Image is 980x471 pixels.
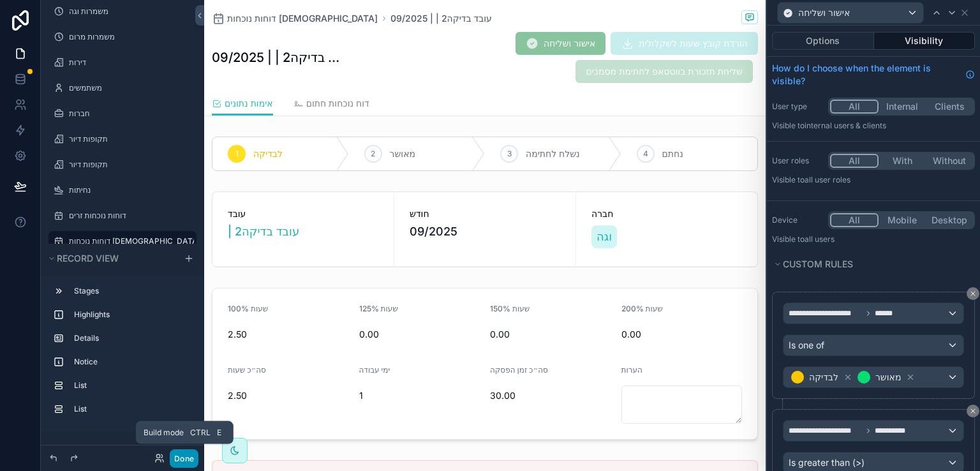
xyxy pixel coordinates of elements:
[212,49,345,66] h1: 09/2025 | | עובד בדיקה2
[170,449,198,468] button: Done
[926,154,973,168] button: Without
[189,426,212,439] span: Ctrl
[227,12,378,25] span: דוחות נוכחות [DEMOGRAPHIC_DATA]
[69,83,189,93] label: משתמשים
[830,213,879,227] button: All
[805,234,835,244] span: all users
[212,92,273,116] a: אימות נתונים
[69,160,189,170] label: תקופות דיור
[772,101,823,112] label: User type
[212,12,378,25] a: דוחות נוכחות [DEMOGRAPHIC_DATA]
[46,250,176,267] button: Record view
[783,258,853,269] span: Custom rules
[789,339,824,352] span: Is one of
[789,456,865,469] span: Is greater than (>)
[74,404,186,414] label: List
[74,357,186,367] label: Notice
[74,380,186,391] label: List
[69,57,189,68] label: דירות
[926,213,973,227] button: Desktop
[390,12,492,25] a: 09/2025 | | עובד בדיקה2
[144,428,184,438] span: Build mode
[74,310,186,320] label: Highlights
[875,371,902,384] span: מאושר
[225,97,273,110] span: אימות נתונים
[830,100,879,114] button: All
[69,185,189,195] label: נחיתות
[293,92,369,117] a: דוח נוכחות חתום
[879,100,926,114] button: Internal
[805,175,850,184] span: All user roles
[772,62,975,87] a: How do I choose when the element is visible?
[214,428,225,438] span: E
[69,32,189,42] label: משמרות מרום
[306,97,369,110] span: דוח נוכחות חתום
[69,6,189,17] label: משמרות וגה
[772,121,975,131] p: Visible to
[783,366,964,388] button: לבדיקהמאושר
[69,134,189,144] label: תקופות דיור
[772,62,960,87] span: How do I choose when the element is visible?
[69,211,189,221] label: דוחות נוכחות זרים
[69,236,194,246] label: דוחות נוכחות [DEMOGRAPHIC_DATA]
[874,32,976,50] button: Visibility
[783,334,964,356] button: Is one of
[772,255,967,273] button: Custom rules
[74,286,186,296] label: Stages
[879,154,926,168] button: With
[879,213,926,227] button: Mobile
[69,108,189,119] label: חברות
[57,253,119,264] span: Record view
[772,234,975,244] p: Visible to
[809,371,838,384] span: לבדיקה
[772,175,975,185] p: Visible to
[830,154,879,168] button: All
[772,32,874,50] button: Options
[777,2,924,24] button: אישור ושליחה
[772,156,823,166] label: User roles
[798,6,850,19] span: אישור ושליחה
[772,215,823,225] label: Device
[41,275,204,432] div: scrollable content
[926,100,973,114] button: Clients
[74,333,186,343] label: Details
[805,121,886,130] span: Internal users & clients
